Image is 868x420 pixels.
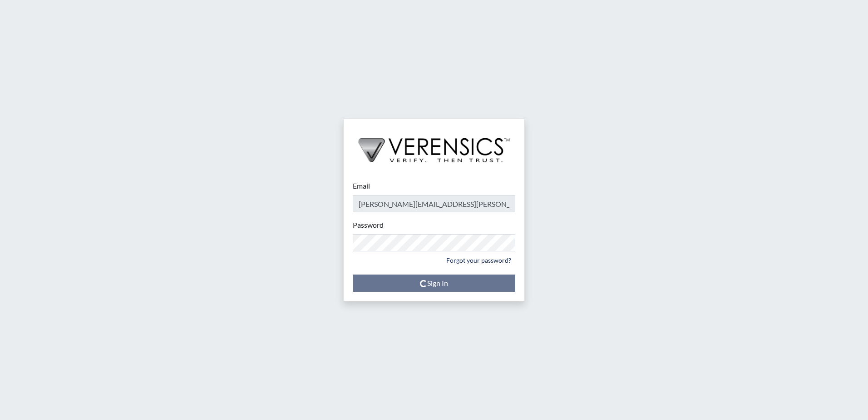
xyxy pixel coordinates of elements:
label: Password [353,220,384,230]
a: Forgot your password? [442,253,515,267]
button: Sign In [353,275,515,292]
label: Email [353,180,370,191]
img: logo-wide-black.2aad4157.png [344,119,524,172]
input: Email [353,195,515,212]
